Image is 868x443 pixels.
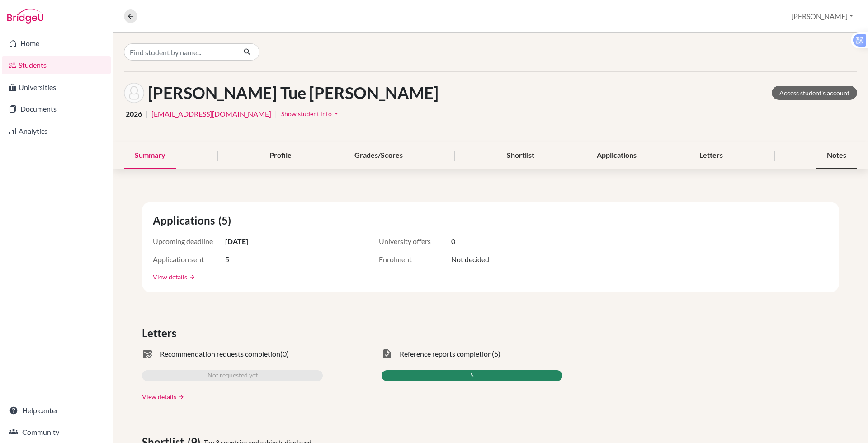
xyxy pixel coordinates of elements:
[160,349,280,359] span: Recommendation requests completion
[280,349,289,359] span: (0)
[225,236,248,247] span: [DATE]
[2,100,111,118] a: Documents
[142,349,153,359] span: mark_email_read
[344,142,414,169] div: Grades/Scores
[153,212,218,229] span: Applications
[142,392,176,401] a: View details
[2,34,111,52] a: Home
[153,272,187,282] a: View details
[379,236,451,247] span: University offers
[124,43,236,61] input: Find student by name...
[586,142,647,169] div: Applications
[379,254,451,265] span: Enrolment
[2,423,111,441] a: Community
[275,108,277,119] span: |
[187,274,195,280] a: arrow_forward
[772,86,857,100] a: Access student's account
[281,110,332,118] span: Show student info
[225,254,229,265] span: 5
[470,370,474,381] span: 5
[281,107,341,121] button: Show student infoarrow_drop_down
[153,236,225,247] span: Upcoming deadline
[2,56,111,74] a: Students
[259,142,302,169] div: Profile
[451,236,455,247] span: 0
[208,370,258,381] span: Not requested yet
[218,212,235,229] span: (5)
[2,78,111,96] a: Universities
[148,83,439,103] h1: [PERSON_NAME] Tue [PERSON_NAME]
[689,142,734,169] div: Letters
[146,108,148,119] span: |
[142,325,180,341] span: Letters
[2,401,111,419] a: Help center
[153,254,225,265] span: Application sent
[451,254,489,265] span: Not decided
[124,83,144,103] img: Hoang Tue Anh Nguyen's avatar
[126,108,142,119] span: 2026
[7,9,43,24] img: Bridge-U
[382,349,392,359] span: task
[400,349,492,359] span: Reference reports completion
[496,142,545,169] div: Shortlist
[124,142,176,169] div: Summary
[151,108,271,119] a: [EMAIL_ADDRESS][DOMAIN_NAME]
[176,394,184,400] a: arrow_forward
[787,8,857,25] button: [PERSON_NAME]
[2,122,111,140] a: Analytics
[816,142,857,169] div: Notes
[492,349,500,359] span: (5)
[332,109,341,118] i: arrow_drop_down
